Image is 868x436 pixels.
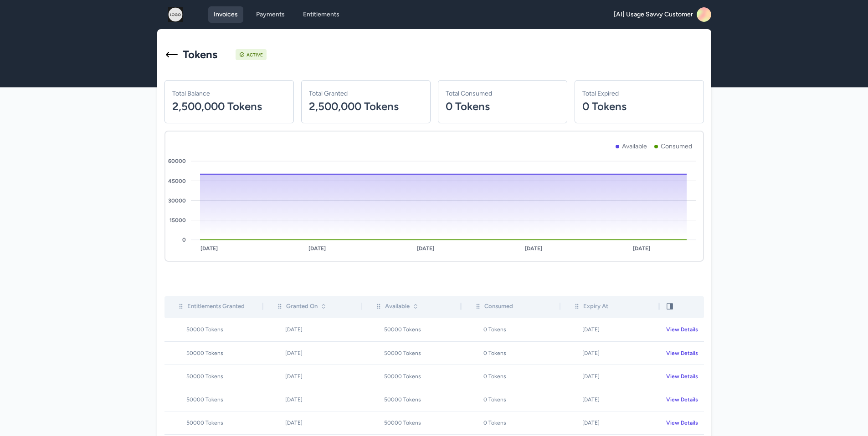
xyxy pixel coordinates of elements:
a: [AI] Usage Savvy Customer [614,7,711,22]
td: 0 Tokens [462,365,560,388]
td: 50000 Tokens [164,318,263,341]
div: Expiry At [573,302,608,311]
td: 50000 Tokens [164,411,263,435]
div: Consumed [474,302,513,311]
td: 50000 Tokens [362,388,461,411]
a: Invoices [208,6,243,23]
td: [DATE] [560,341,659,365]
div: Granted On [276,302,327,311]
div: Active [247,51,263,58]
p: 0 Tokens [582,98,696,115]
div: View Details [666,396,704,403]
p: Total Consumed [446,89,560,98]
td: [DATE] [263,411,362,435]
a: Entitlements [298,6,345,23]
td: [DATE] [263,318,362,341]
tspan: [DATE] [633,245,650,252]
p: Consumed [661,142,692,151]
td: [DATE] [560,411,659,435]
p: Total Balance [172,89,286,98]
tspan: [DATE] [525,245,542,252]
p: Available [622,142,647,151]
p: Total Granted [309,89,423,98]
div: Available [375,302,419,311]
span: [AI] Usage Savvy Customer [614,10,693,19]
tspan: 45000 [168,178,186,184]
td: 0 Tokens [462,318,560,341]
td: 50000 Tokens [164,341,263,365]
td: 0 Tokens [462,388,560,411]
p: Total Expired [582,89,696,98]
tspan: [DATE] [308,245,326,252]
td: [DATE] [560,388,659,411]
div: Entitlements Granted [177,302,245,311]
td: 50000 Tokens [362,318,461,341]
tspan: [DATE] [416,245,434,252]
h1: Tokens [183,47,217,62]
tspan: 0 [182,237,186,243]
div: View Details [666,419,704,426]
p: 2,500,000 Tokens [172,98,286,115]
td: 50000 Tokens [164,365,263,388]
img: logo.png [161,7,190,22]
div: View Details [666,326,704,333]
tspan: 15000 [169,217,186,223]
td: 0 Tokens [462,411,560,435]
a: Payments [251,6,290,23]
td: 50000 Tokens [164,388,263,411]
tspan: [DATE] [200,245,218,252]
td: 50000 Tokens [362,365,461,388]
tspan: 30000 [168,198,186,204]
td: 0 Tokens [462,341,560,365]
div: View Details [666,350,704,357]
td: [DATE] [263,365,362,388]
div: View Details [666,373,704,380]
td: [DATE] [560,318,659,341]
p: 2,500,000 Tokens [309,98,423,115]
td: 50000 Tokens [362,411,461,435]
tspan: 60000 [168,158,186,164]
td: 50000 Tokens [362,341,461,365]
td: [DATE] [263,341,362,365]
td: [DATE] [263,388,362,411]
td: [DATE] [560,365,659,388]
p: 0 Tokens [446,98,560,115]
